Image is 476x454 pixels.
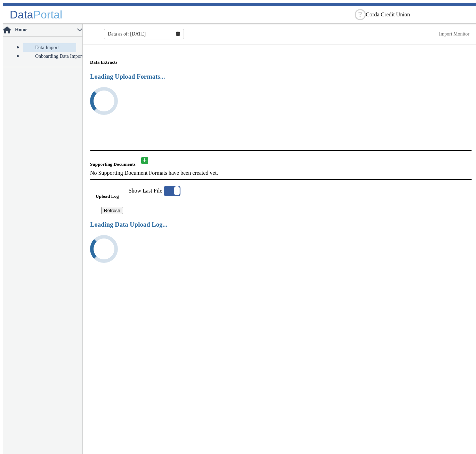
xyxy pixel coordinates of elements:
[90,60,472,65] h5: Data Extracts
[87,232,121,266] i: undefined
[439,31,470,37] a: This is available for Darling Employees only
[87,84,121,118] i: undefined
[10,8,33,21] span: Data
[3,37,82,67] p-accordion-content: Home
[101,207,123,214] button: Refresh
[23,43,76,52] a: Data Import
[96,194,129,199] h5: Upload Log
[366,11,470,18] ng-select: Corda Credit Union
[33,8,63,21] span: Portal
[141,157,148,164] button: Add document
[90,221,472,228] h3: Loading Data Upload Log...
[129,186,180,196] label: Show Last File
[355,9,366,20] div: Help
[129,186,180,214] app-toggle-switch: Disable this to show all files
[14,27,77,33] span: Home
[90,73,472,80] h3: Loading Upload Formats...
[90,162,138,167] h5: Supporting Documents
[3,24,82,37] p-accordion-header: Home
[90,170,472,176] div: No Supporting Document Formats have been created yet.
[108,31,146,37] span: Data as of: [DATE]
[23,52,76,61] a: Onboarding Data Import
